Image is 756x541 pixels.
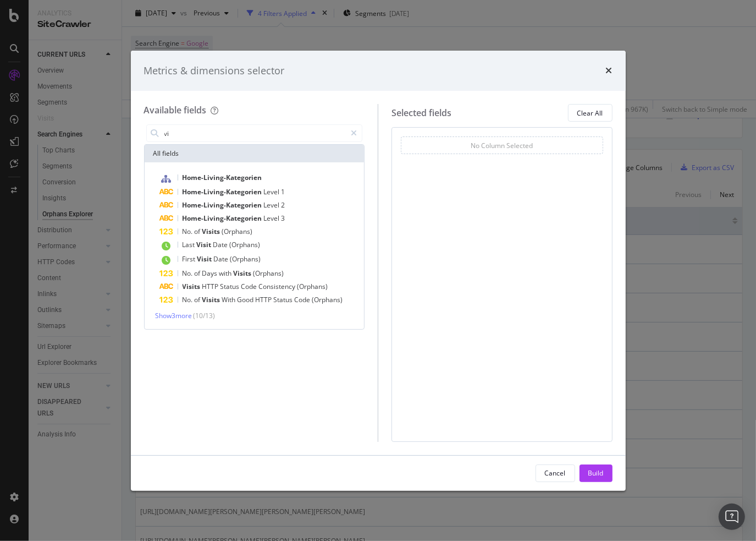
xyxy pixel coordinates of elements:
[545,468,566,478] div: Cancel
[183,295,195,304] span: No.
[163,125,346,141] input: Search by field name
[312,295,343,304] span: (Orphans)
[183,187,264,196] span: Home-Living-Kategorien
[256,295,274,304] span: HTTP
[577,108,603,118] div: Clear All
[195,269,202,278] span: of
[202,295,222,304] span: Visits
[580,465,612,482] button: Build
[195,227,202,236] span: of
[295,295,312,304] span: Code
[471,141,533,150] div: No Column Selected
[282,187,285,196] span: 1
[183,254,197,264] span: First
[606,64,612,78] div: times
[264,187,282,196] span: Level
[131,51,626,491] div: modal
[183,240,197,249] span: Last
[183,173,262,182] span: Home-Living-Kategorien
[197,254,214,264] span: Visit
[144,104,207,116] div: Available fields
[183,200,264,210] span: Home-Living-Kategorien
[156,311,192,320] span: Show 3 more
[222,295,238,304] span: With
[183,282,202,291] span: Visits
[195,295,202,304] span: of
[253,269,284,278] span: (Orphans)
[202,269,219,278] span: Days
[536,465,575,482] button: Cancel
[222,227,253,236] span: (Orphans)
[220,282,241,291] span: Status
[282,214,285,223] span: 3
[230,240,261,249] span: (Orphans)
[183,269,195,278] span: No.
[264,214,282,223] span: Level
[183,227,195,236] span: No.
[391,107,451,119] div: Selected fields
[230,254,261,264] span: (Orphans)
[194,311,216,320] span: ( 10 / 13 )
[588,468,604,478] div: Build
[238,295,256,304] span: Good
[274,295,295,304] span: Status
[568,104,612,122] button: Clear All
[234,269,253,278] span: Visits
[264,200,282,210] span: Level
[197,240,213,249] span: Visit
[183,214,264,223] span: Home-Living-Kategorien
[219,269,234,278] span: with
[202,282,220,291] span: HTTP
[213,240,230,249] span: Date
[259,282,297,291] span: Consistency
[202,227,222,236] span: Visits
[241,282,259,291] span: Code
[297,282,328,291] span: (Orphans)
[282,200,285,210] span: 2
[144,64,285,78] div: Metrics & dimensions selector
[145,145,365,162] div: All fields
[719,504,745,530] div: Open Intercom Messenger
[214,254,230,264] span: Date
